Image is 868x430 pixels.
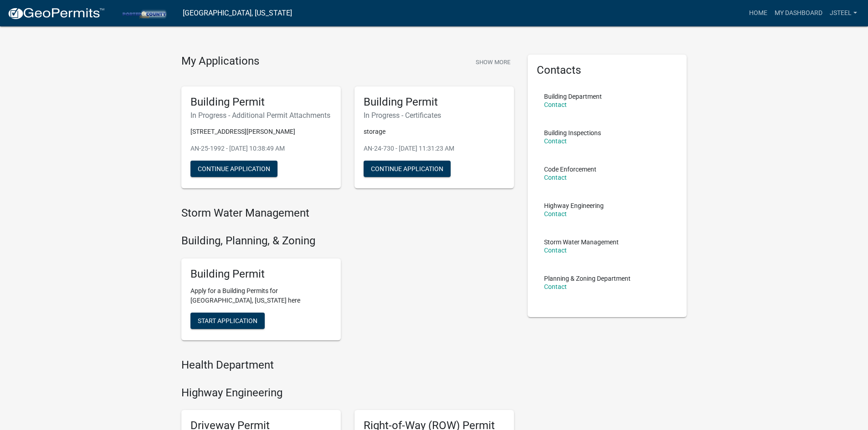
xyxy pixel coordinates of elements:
[364,96,505,109] h5: Building Permit
[198,317,257,324] span: Start Application
[364,144,505,153] p: AN-24-730 - [DATE] 11:31:23 AM
[181,234,514,248] h4: Building, Planning, & Zoning
[190,144,332,153] p: AN-25-1992 - [DATE] 10:38:49 AM
[364,111,505,120] h6: In Progress - Certificates
[544,275,631,282] p: Planning & Zoning Department
[190,286,332,305] p: Apply for a Building Permits for [GEOGRAPHIC_DATA], [US_STATE] here
[544,174,567,181] a: Contact
[190,111,332,120] h6: In Progress - Additional Permit Attachments
[364,161,451,177] button: Continue Application
[544,283,567,290] a: Contact
[183,5,292,21] a: [GEOGRAPHIC_DATA], [US_STATE]
[771,5,826,22] a: My Dashboard
[190,96,332,109] h5: Building Permit
[181,207,514,220] h4: Storm Water Management
[544,202,604,209] p: Highway Engineering
[544,101,567,108] a: Contact
[544,130,601,136] p: Building Inspections
[112,7,175,19] img: Porter County, Indiana
[537,64,678,77] h5: Contacts
[181,386,514,400] h4: Highway Engineering
[181,55,259,68] h4: My Applications
[745,5,771,22] a: Home
[544,247,567,254] a: Contact
[544,93,602,100] p: Building Department
[181,359,514,372] h4: Health Department
[544,210,567,218] a: Contact
[364,127,505,137] p: storage
[544,166,596,172] p: Code Enforcement
[472,55,514,70] button: Show More
[190,127,332,137] p: [STREET_ADDRESS][PERSON_NAME]
[190,313,265,329] button: Start Application
[190,161,277,177] button: Continue Application
[544,239,619,245] p: Storm Water Management
[826,5,861,22] a: jsteel
[544,137,567,145] a: Contact
[190,268,332,281] h5: Building Permit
